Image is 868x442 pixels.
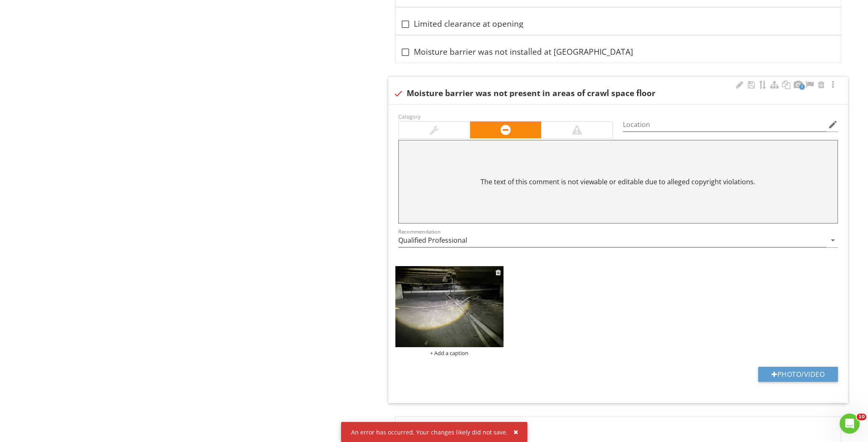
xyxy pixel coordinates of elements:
[341,422,527,442] div: An error has occurred. Your changes likely did not save.
[398,113,420,120] label: Category
[395,350,504,356] div: + Add a caption
[398,234,826,247] input: Recommendation
[857,414,866,420] span: 10
[623,118,826,132] input: Location
[840,414,860,434] iframe: Intercom live chat
[398,140,838,224] div: The text of this comment is not viewable or editable due to alleged copyright violations.
[828,235,838,245] i: arrow_drop_down
[828,119,838,130] i: edit
[395,266,504,348] img: data
[799,84,805,90] span: 1
[758,367,838,382] button: Photo/Video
